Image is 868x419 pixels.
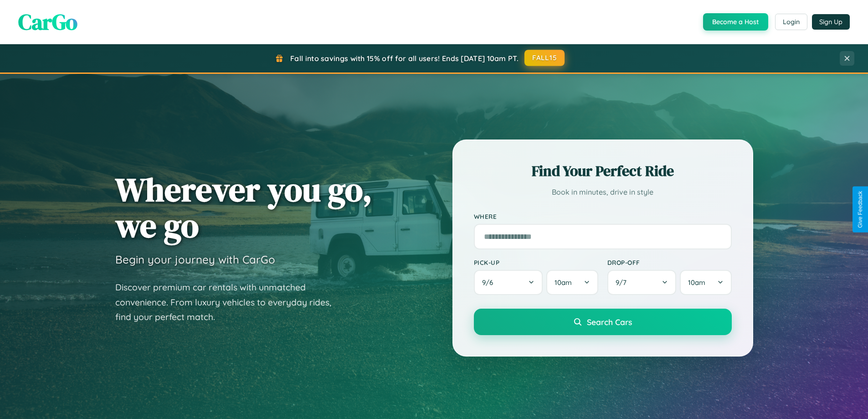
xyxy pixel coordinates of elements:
[474,259,598,266] label: Pick-up
[115,171,372,243] h1: Wherever you go, we go
[115,253,275,266] h3: Begin your journey with CarGo
[607,270,677,295] button: 9/7
[18,7,77,37] span: CarGo
[680,270,731,295] button: 10am
[587,317,632,327] span: Search Cars
[616,278,631,287] span: 9 / 7
[546,270,598,295] button: 10am
[524,50,565,66] button: FALL15
[290,54,519,63] span: Fall into savings with 15% off for all users! Ends [DATE] 10am PT.
[857,191,863,228] div: Give Feedback
[474,161,732,181] h2: Find Your Perfect Ride
[115,280,343,325] p: Discover premium car rentals with unmatched convenience. From luxury vehicles to everyday rides, ...
[474,309,732,335] button: Search Cars
[474,186,732,199] p: Book in minutes, drive in style
[703,13,768,31] button: Become a Host
[474,270,543,295] button: 9/6
[555,278,572,287] span: 10am
[688,278,705,287] span: 10am
[607,259,732,266] label: Drop-off
[775,14,807,30] button: Login
[474,212,732,220] label: Where
[482,278,498,287] span: 9 / 6
[812,14,850,30] button: Sign Up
